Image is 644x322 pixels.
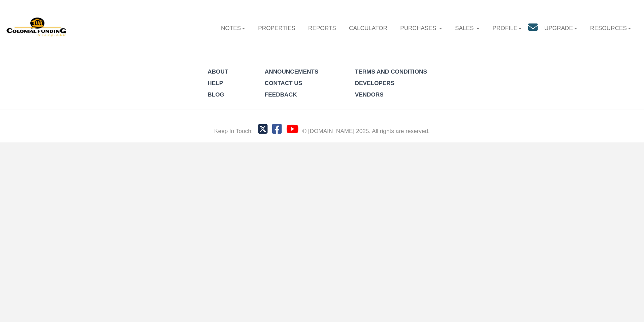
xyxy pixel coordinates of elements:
a: Notes [215,18,252,38]
a: Profile [486,18,528,38]
a: Contact Us [265,80,302,86]
a: Vendors [355,91,384,98]
a: Terms and Conditions [355,68,427,75]
a: Purchases [394,18,449,38]
a: Sales [449,18,486,38]
img: 579666 [6,17,67,37]
a: Feedback [265,91,297,98]
a: Calculator [343,18,394,38]
div: Keep In Touch: [214,127,253,135]
a: Upgrade [538,18,584,38]
div: © [DOMAIN_NAME] 2025. All rights are reserved. [302,127,430,135]
a: Developers [355,80,394,86]
a: Resources [584,18,638,38]
a: Properties [252,18,302,38]
a: About [207,68,228,75]
a: Announcements [265,68,318,75]
a: Blog [207,91,224,98]
a: Help [207,80,223,86]
a: Reports [302,18,343,38]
